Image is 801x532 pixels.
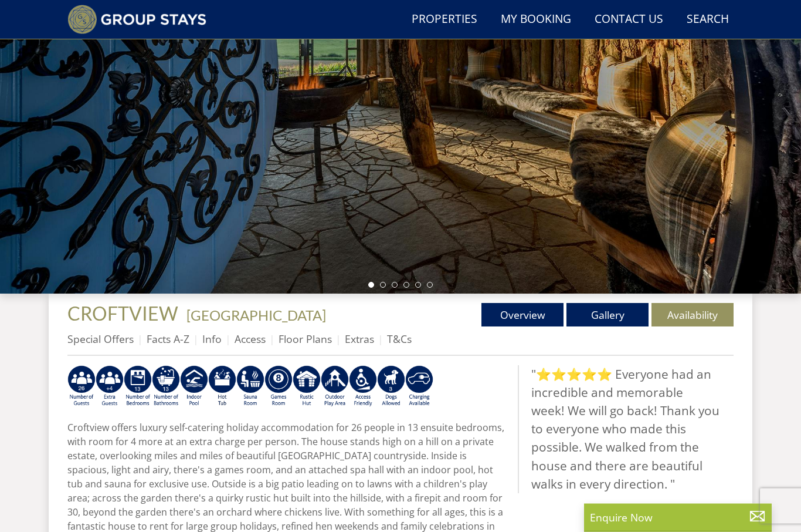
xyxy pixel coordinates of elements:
a: T&Cs [387,332,412,346]
a: My Booking [496,6,576,33]
img: AD_4nXcf2sA9abUe2nZNwxOXGNzSl57z1UOtdTXWmPTSj2HmrbThJcpR7DMfUvlo_pBJN40atqOj72yrKjle2LFYeeoI5Lpqc... [293,366,321,408]
span: CROFTVIEW [67,302,178,325]
a: Special Offers [67,332,134,346]
img: AD_4nXcpX5uDwed6-YChlrI2BYOgXwgg3aqYHOhRm0XfZB-YtQW2NrmeCr45vGAfVKUq4uWnc59ZmEsEzoF5o39EWARlT1ewO... [208,366,236,408]
img: AD_4nXcnT2OPG21WxYUhsl9q61n1KejP7Pk9ESVM9x9VetD-X_UXXoxAKaMRZGYNcSGiAsmGyKm0QlThER1osyFXNLmuYOVBV... [405,366,433,408]
img: AD_4nXdjbGEeivCGLLmyT_JEP7bTfXsjgyLfnLszUAQeQ4RcokDYHVBt5R8-zTDbAVICNoGv1Dwc3nsbUb1qR6CAkrbZUeZBN... [236,366,264,408]
img: AD_4nXfP_KaKMqx0g0JgutHT0_zeYI8xfXvmwo0MsY3H4jkUzUYMTusOxEa3Skhnz4D7oQ6oXH13YSgM5tXXReEg6aaUXi7Eu... [96,366,124,408]
a: Extras [345,332,374,346]
a: CROFTVIEW [67,302,182,325]
a: Gallery [566,304,649,327]
a: Facts A-Z [147,332,189,346]
a: Overview [481,304,564,327]
img: AD_4nXfjdDqPkGBf7Vpi6H87bmAUe5GYCbodrAbU4sf37YN55BCjSXGx5ZgBV7Vb9EJZsXiNVuyAiuJUB3WVt-w9eJ0vaBcHg... [321,366,349,408]
a: Properties [407,6,482,33]
img: AD_4nXfH-zG8QO3mr-rXGVlYZDdinbny9RzgMeV-Mq7x7uof99LGYhz37qmOgvnI4JSWMfQnSTBLUeq3k2H87ok3EUhN2YKaU... [124,366,152,408]
a: Floor Plans [279,332,332,346]
img: AD_4nXd-jT5hHNksAPWhJAIRxcx8XLXGdLx_6Uzm9NHovndzqQrDZpGlbnGCADDtZpqPUzV0ZgC6WJCnnG57WItrTqLb6w-_3... [377,366,405,408]
img: AD_4nXdrZMsjcYNLGsKuA84hRzvIbesVCpXJ0qqnwZoX5ch9Zjv73tWe4fnFRs2gJ9dSiUubhZXckSJX_mqrZBmYExREIfryF... [264,366,293,408]
p: Enquire Now [590,510,766,525]
a: Search [682,6,734,33]
img: AD_4nXe3VD57-M2p5iq4fHgs6WJFzKj8B0b3RcPFe5LKK9rgeZlFmFoaMJPsJOOJzc7Q6RMFEqsjIZ5qfEJu1txG3QLmI_2ZW... [349,366,377,408]
a: Info [202,332,222,346]
img: AD_4nXei2dp4L7_L8OvME76Xy1PUX32_NMHbHVSts-g-ZAVb8bILrMcUKZI2vRNdEqfWP017x6NFeUMZMqnp0JYknAB97-jDN... [180,366,208,408]
a: Access [235,332,266,346]
img: AD_4nXfjNEwncsbgs_0IsaxhQ9AEASnzi89RmNi0cgc7AD590cii1lAsBO0Mm7kpmgFfejLx8ygCvShbj7MvYJngkyBo-91B7... [67,366,96,408]
span: - [182,307,326,324]
a: [GEOGRAPHIC_DATA] [186,307,326,324]
a: Contact Us [590,6,668,33]
img: Group Stays [67,5,206,34]
blockquote: "⭐⭐⭐⭐⭐ Everyone had an incredible and memorable week! We will go back! Thank you to everyone who ... [518,366,734,494]
img: AD_4nXcylygmA16EHDFbTayUD44IToexUe9nmodLj_G19alVWL86RsbVc8yU8E9EfzmkhgeU81P0b3chEH57Kan4gZf5V6UOR... [152,366,180,408]
a: Availability [651,304,734,327]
